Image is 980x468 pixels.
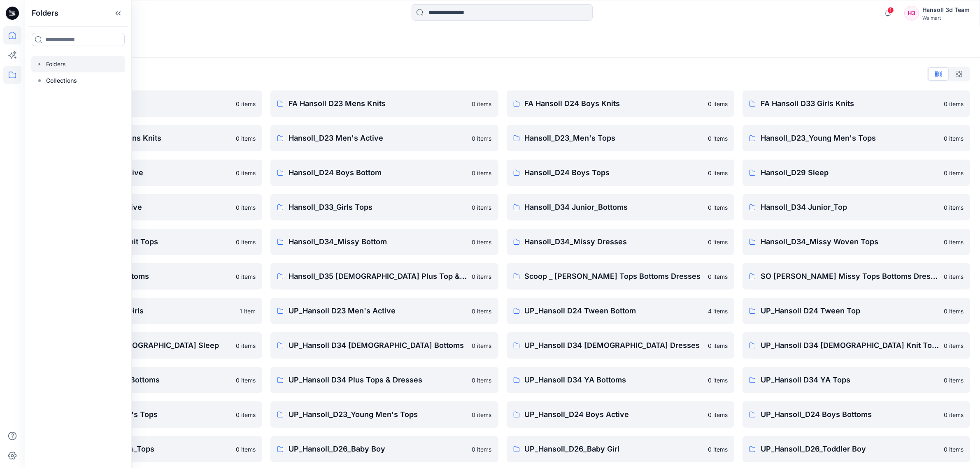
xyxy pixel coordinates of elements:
p: 0 items [708,445,728,454]
a: TWEEN Hansoll D33 Girls1 item [35,298,262,324]
a: Hansoll_D34_Plus Bottoms0 items [35,263,262,290]
p: 0 items [708,100,728,108]
p: 0 items [472,203,492,212]
a: UP_Hansoll_D26_Toddler Boy0 items [743,436,970,462]
p: UP_Hansoll_D24 Boys Active [525,409,703,420]
p: Scoop _ [PERSON_NAME] Tops Bottoms Dresses [525,271,703,282]
p: UP_Hansoll_D26_Baby Boy [289,443,467,455]
a: Hansoll_D24 Boys Tops0 items [507,160,734,186]
p: 0 items [236,341,256,350]
a: Hansoll_D29 Sleep0 items [743,160,970,186]
p: UP_Hansoll D34 [DEMOGRAPHIC_DATA] Knit Tops [761,340,939,351]
p: 0 items [236,238,256,246]
a: Hansoll_D34 Missy Knit Tops0 items [35,229,262,255]
p: Hansoll_D34 Junior_Top [761,202,939,213]
p: 0 items [944,272,964,281]
p: UP_Hansoll D34 [DEMOGRAPHIC_DATA] Dresses [525,340,703,351]
a: Hansoll_D34 Junior_Bottoms0 items [507,194,734,220]
p: 0 items [236,445,256,454]
p: 0 items [708,169,728,177]
p: 0 items [472,134,492,143]
a: Hansoll_D33_Girls Active0 items [35,194,262,220]
p: Hansoll_D24 Boys Tops [525,167,703,178]
p: 0 items [236,100,256,108]
p: 0 items [708,410,728,419]
p: UP_Hansoll_D24 Boys Bottoms [761,409,939,420]
a: UP_Hansoll D34 [DEMOGRAPHIC_DATA] Dresses0 items [507,332,734,359]
span: 1 [887,7,894,14]
p: Hansoll_D24 Boys Bottom [289,167,467,178]
p: Hansoll_D34_Missy Bottom [289,236,467,248]
p: Hansoll_D23_Young Men's Tops [761,132,939,144]
p: UP_Hansoll D29 [DEMOGRAPHIC_DATA] Sleep [53,340,231,351]
a: UP_Hansoll D34 Plus Tops & Dresses0 items [270,367,498,393]
p: Collections [46,76,77,86]
p: Hansoll_D29 Sleep [761,167,939,178]
p: UP_Hansoll D24 Tween Bottom [525,305,703,317]
p: 0 items [708,238,728,246]
p: FA Hansoll D34 Womens Knits [53,132,231,144]
p: 0 items [708,376,728,385]
div: H3 [904,6,919,21]
p: Hansoll_D34 Missy Knit Tops [53,236,231,248]
p: UP_Hansoll_D26_Baby Girl [525,443,703,455]
p: FA Hansoll D24 Boys Knits [525,98,703,109]
a: EcoShot Hansoll0 items [35,90,262,117]
p: UP_Hansoll_D26_Toddler Boy [761,443,939,455]
p: UP_Hansoll D34 YA Bottoms [525,374,703,386]
p: 0 items [236,169,256,177]
p: UP_Hansoll D24 Tween Top [761,305,939,317]
p: 0 items [944,376,964,385]
p: Hansoll_D33_Girls Tops [289,202,467,213]
p: Hansoll_D24 Boys Active [53,167,231,178]
div: Walmart [922,15,970,21]
p: UP_Hansoll D34 [DEMOGRAPHIC_DATA] Bottoms [289,340,467,351]
a: UP_Hansoll_D23_Young Men's Tops0 items [270,401,498,428]
p: Hansoll_D34_Missy Woven Tops [761,236,939,248]
p: 1 item [240,307,256,315]
p: 0 items [944,134,964,143]
a: UP_Hansoll_D26_Baby Girl0 items [507,436,734,462]
a: UP_Hansoll D34 YA Bottoms0 items [507,367,734,393]
a: Scoop _ [PERSON_NAME] Tops Bottoms Dresses0 items [507,263,734,290]
a: Hansoll_D23_Men's Tops0 items [507,125,734,151]
a: UP_Hansoll D24 Tween Bottom4 items [507,298,734,324]
p: 0 items [472,376,492,385]
a: Hansoll_D33_Girls Tops0 items [270,194,498,220]
a: SO [PERSON_NAME] Missy Tops Bottoms Dresses0 items [743,263,970,290]
p: 0 items [708,272,728,281]
p: TWEEN Hansoll D33 Girls [53,305,235,317]
p: Hansoll_D23_Men's Tops [525,132,703,144]
a: FA Hansoll D33 Girls Knits0 items [743,90,970,117]
p: Hansoll_D33_Girls Active [53,202,231,213]
p: 0 items [708,203,728,212]
a: UP_Hansoll_D24 Boys Bottoms0 items [743,401,970,428]
p: 4 items [708,307,728,315]
p: 0 items [236,203,256,212]
a: Hansoll_D23 Men's Active0 items [270,125,498,151]
p: SO [PERSON_NAME] Missy Tops Bottoms Dresses [761,271,939,282]
p: UP_Hansoll_D23_Men's Tops [53,409,231,420]
p: UP_Hansoll_D23_Young Men's Tops [289,409,467,420]
p: 0 items [472,272,492,281]
p: 0 items [472,307,492,315]
a: UP_Hansoll D34 [DEMOGRAPHIC_DATA] Bottoms0 items [270,332,498,359]
a: Hansoll_D24 Boys Active0 items [35,160,262,186]
p: 0 items [236,376,256,385]
a: UP_Hansoll D34 [DEMOGRAPHIC_DATA] Knit Tops0 items [743,332,970,359]
p: 0 items [472,238,492,246]
p: UP_Hansoll D34 Plus Tops & Dresses [289,374,467,386]
p: 0 items [944,341,964,350]
p: Hansoll_D34_Plus Bottoms [53,271,231,282]
p: 0 items [944,445,964,454]
a: UP_Hansoll D29 [DEMOGRAPHIC_DATA] Sleep0 items [35,332,262,359]
a: Hansoll_D23_Young Men's Tops0 items [743,125,970,151]
p: Hansoll_D23 Men's Active [289,132,467,144]
a: UP_Hansoll D34 YA Tops0 items [743,367,970,393]
a: FA Hansoll D34 Womens Knits0 items [35,125,262,151]
p: 0 items [944,238,964,246]
a: Hansoll_D34_Missy Bottom0 items [270,229,498,255]
p: 0 items [236,410,256,419]
p: 0 items [472,445,492,454]
a: Hansoll_D34 Junior_Top0 items [743,194,970,220]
